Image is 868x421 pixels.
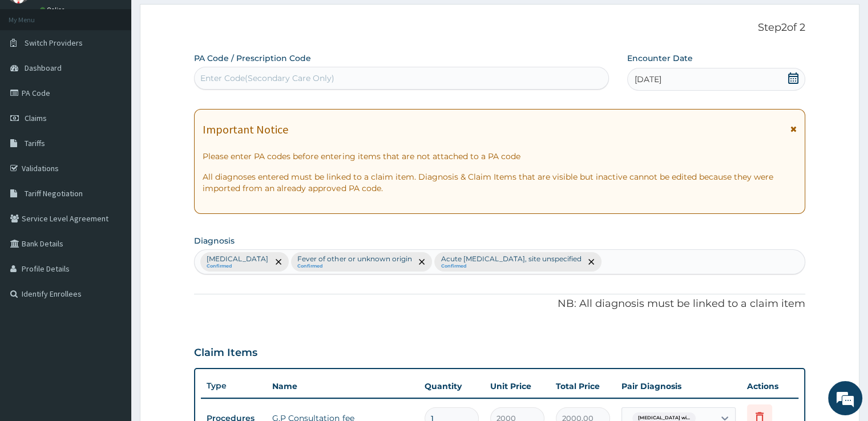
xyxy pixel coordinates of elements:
h1: Important Notice [203,123,288,136]
small: Confirmed [441,264,581,269]
th: Actions [741,375,798,398]
p: All diagnoses entered must be linked to a claim item. Diagnosis & Claim Items that are visible bu... [203,171,796,194]
p: NB: All diagnosis must be linked to a claim item [194,297,805,311]
span: We're online! [66,133,158,249]
span: Tariff Negotiation [25,188,83,199]
span: Tariffs [25,138,45,148]
small: Confirmed [207,264,268,269]
th: Type [201,375,267,396]
p: Fever of other or unknown origin [297,254,411,264]
th: Name [267,375,418,398]
p: Please enter PA codes before entering items that are not attached to a PA code [203,151,796,162]
a: Online [40,6,67,14]
span: Switch Providers [25,38,83,48]
p: Step 2 of 2 [194,22,805,34]
div: Enter Code(Secondary Care Only) [200,72,334,84]
span: Dashboard [25,63,62,73]
label: Encounter Date [627,52,693,64]
textarea: Type your message and hit 'Enter' [6,291,217,331]
p: [MEDICAL_DATA] [207,254,268,264]
div: Minimize live chat window [187,6,215,33]
th: Pair Diagnosis [616,375,741,398]
span: Claims [25,113,47,123]
div: Chat with us now [59,64,192,79]
small: Confirmed [297,264,411,269]
label: PA Code / Prescription Code [194,52,311,64]
span: remove selection option [273,257,284,267]
th: Total Price [550,375,616,398]
th: Quantity [419,375,485,398]
span: remove selection option [417,257,427,267]
span: [DATE] [635,74,661,85]
h3: Claim Items [194,347,257,359]
p: Acute [MEDICAL_DATA], site unspecified [441,254,581,264]
label: Diagnosis [194,235,235,246]
span: remove selection option [586,257,596,267]
th: Unit Price [485,375,550,398]
img: d_794563401_company_1708531726252_794563401 [21,57,46,86]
